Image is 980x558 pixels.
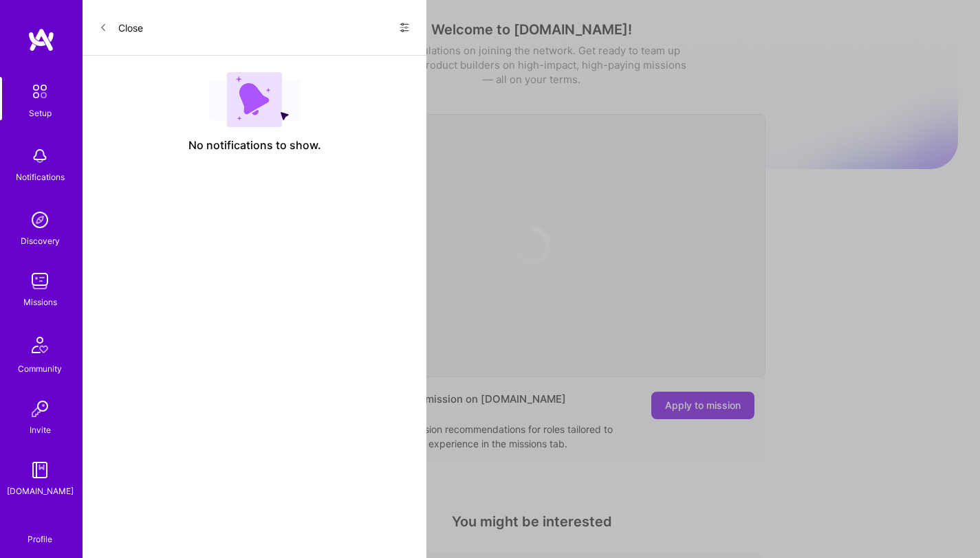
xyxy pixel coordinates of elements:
div: Invite [30,423,51,437]
img: Invite [26,395,54,423]
button: Close [99,16,143,38]
span: No notifications to show. [188,138,321,153]
div: Community [18,361,62,376]
div: Notifications [16,170,65,184]
img: guide book [26,456,54,484]
div: Missions [23,295,57,309]
img: bell [26,142,54,170]
img: setup [25,77,54,106]
div: Profile [28,532,52,545]
img: teamwork [26,267,54,295]
a: Profile [23,517,57,545]
img: Community [23,328,56,361]
div: Setup [29,106,52,120]
div: [DOMAIN_NAME] [7,484,74,498]
img: logo [28,27,55,52]
div: Discovery [21,234,60,248]
img: empty [209,72,300,127]
img: discovery [26,206,54,234]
